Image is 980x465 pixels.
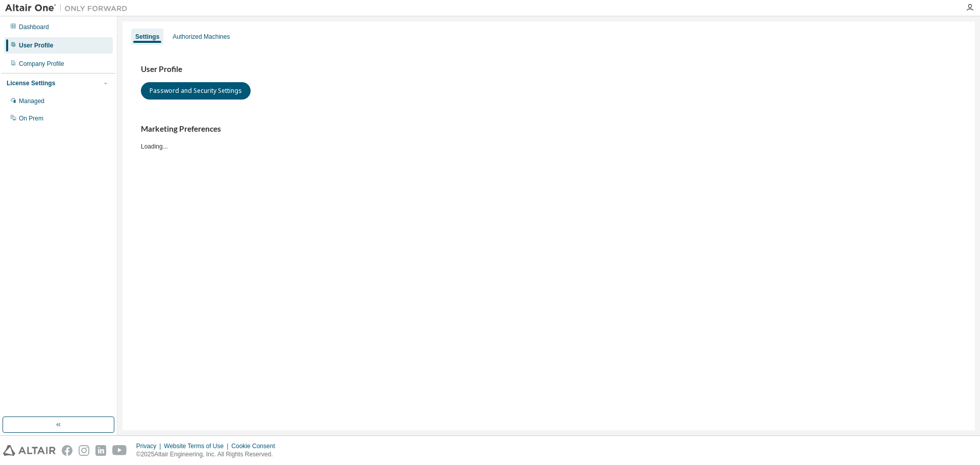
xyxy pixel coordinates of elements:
img: facebook.svg [62,445,72,456]
p: © 2025 Altair Engineering, Inc. All Rights Reserved. [136,450,281,459]
div: Managed [19,97,44,105]
img: linkedin.svg [95,445,106,456]
img: instagram.svg [79,445,89,456]
img: youtube.svg [112,445,127,456]
button: Password and Security Settings [141,82,251,100]
img: Altair One [5,3,133,13]
div: Settings [135,33,159,41]
h3: User Profile [141,64,957,75]
div: Authorized Machines [173,33,230,41]
div: Cookie Consent [231,442,281,450]
div: Loading... [141,124,957,150]
div: Privacy [136,442,164,450]
div: Company Profile [19,60,64,68]
div: Dashboard [19,23,49,31]
div: On Prem [19,114,43,123]
div: User Profile [19,41,53,50]
img: altair_logo.svg [3,445,56,456]
div: License Settings [7,79,55,87]
h3: Marketing Preferences [141,124,957,134]
div: Website Terms of Use [164,442,231,450]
